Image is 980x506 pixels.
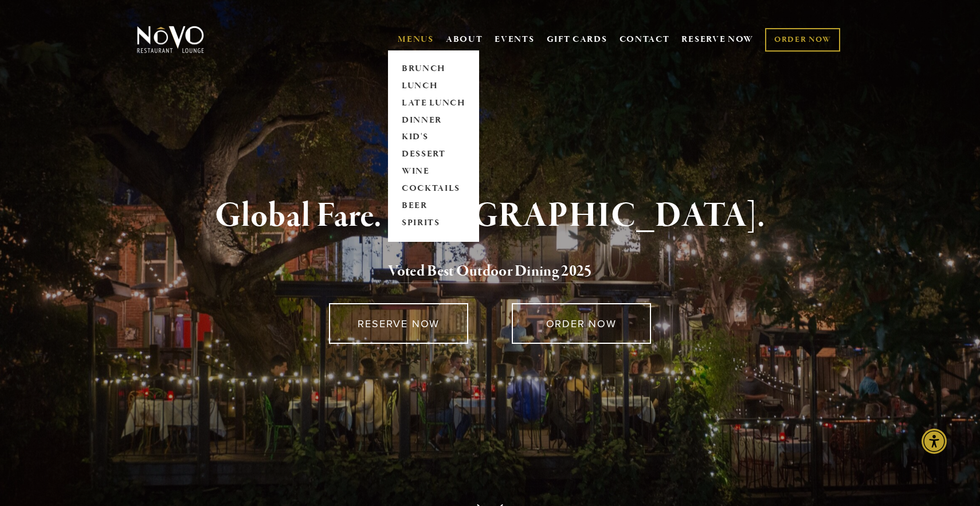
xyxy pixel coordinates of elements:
[398,146,469,163] a: DESSERT
[388,261,584,283] a: Voted Best Outdoor Dining 202
[215,194,765,238] strong: Global Fare. [GEOGRAPHIC_DATA].
[495,34,534,45] a: EVENTS
[398,129,469,146] a: KID'S
[446,34,483,45] a: ABOUT
[135,25,206,54] img: Novo Restaurant &amp; Lounge
[398,112,469,129] a: DINNER
[398,198,469,215] a: BEER
[156,260,824,284] h2: 5
[620,29,670,50] a: CONTACT
[765,28,840,52] a: ORDER NOW
[398,95,469,112] a: LATE LUNCH
[547,29,607,50] a: GIFT CARDS
[512,303,651,344] a: ORDER NOW
[398,34,434,45] a: MENUS
[681,29,754,50] a: RESERVE NOW
[329,303,468,344] a: RESERVE NOW
[398,77,469,95] a: LUNCH
[398,181,469,198] a: COCKTAILS
[922,429,947,454] div: Accessibility Menu
[398,163,469,181] a: WINE
[398,60,469,77] a: BRUNCH
[398,215,469,232] a: SPIRITS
